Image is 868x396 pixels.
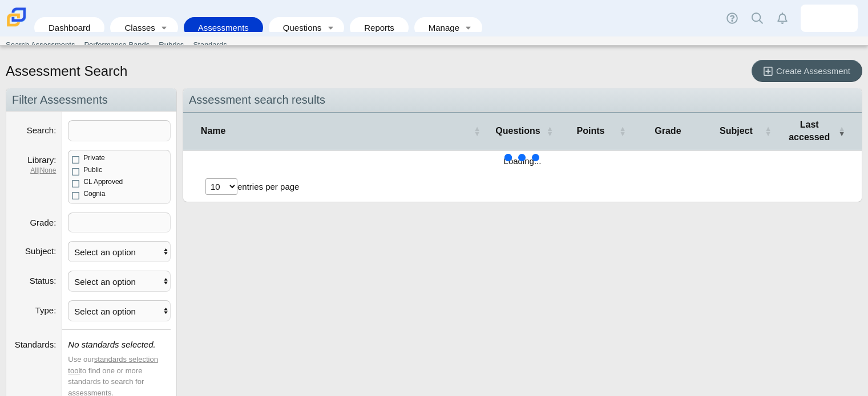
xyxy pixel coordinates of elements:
span: Points : Activate to sort [619,125,626,137]
span: Name [201,125,471,137]
img: martha.addo-preko.yyKIqf [820,9,838,27]
label: Subject [25,246,56,256]
span: Last accessed [783,119,836,144]
span: Points [564,125,616,137]
span: CL Approved [83,178,123,186]
a: Questions [274,17,322,38]
a: Manage [420,17,461,38]
a: Dashboard [40,17,99,38]
dfn: | [12,166,56,175]
label: Search [27,125,56,135]
a: Alerts [770,6,795,31]
a: Standards [188,36,231,54]
a: Create Assessment [752,60,862,82]
a: Classes [116,17,156,38]
span: Subject [710,125,762,137]
h2: Assessment search results [183,88,862,112]
a: Assessments [189,17,257,38]
span: Cognia [83,190,105,198]
span: Questions [492,125,544,137]
a: Toggle expanded [156,17,172,38]
a: Toggle expanded [461,17,477,38]
span: Create Assessment [776,66,850,76]
span: Questions : Activate to sort [546,125,553,137]
a: martha.addo-preko.yyKIqf [801,5,858,32]
label: Standards [15,340,56,349]
h2: Filter Assessments [6,88,176,112]
a: None [40,166,56,174]
span: Grade [637,125,699,137]
a: Toggle expanded [322,17,338,38]
i: No standards selected. [68,340,155,349]
a: Search Assessments [1,36,79,54]
a: All [30,166,38,174]
label: Status [30,276,56,285]
span: Name : Activate to sort [474,125,481,137]
a: standards selection tool [68,355,158,375]
img: Carmen School of Science & Technology [5,5,29,29]
a: Performance Bands [79,36,154,54]
label: Library [27,155,56,165]
span: Subject : Activate to sort [765,125,772,137]
label: Type [35,305,56,315]
h1: Assessment Search [6,62,127,81]
span: Last accessed : Activate to remove sorting [838,125,844,137]
span: Public [83,166,102,174]
tags: ​ [68,213,171,232]
td: Loading... [183,150,862,172]
span: Private [83,154,104,162]
a: Reports [356,17,403,38]
a: Carmen School of Science & Technology [5,21,29,31]
label: entries per page [237,182,299,191]
label: Grade [30,218,56,227]
a: Rubrics [154,36,188,54]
